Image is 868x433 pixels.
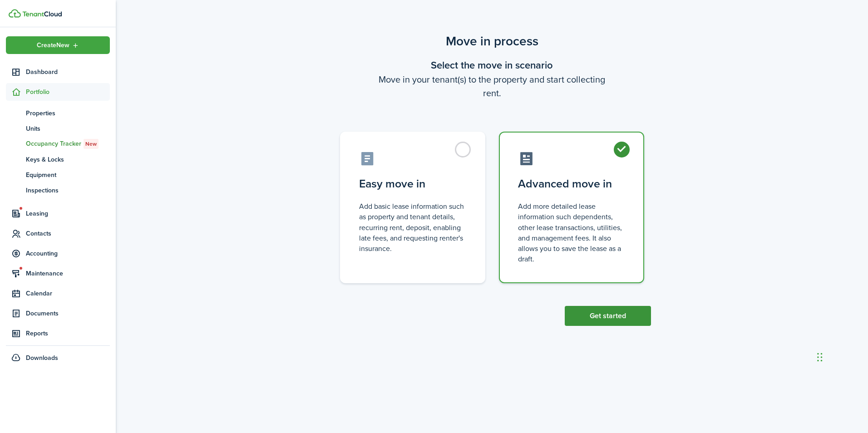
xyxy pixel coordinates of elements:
[6,182,110,198] a: Inspections
[814,335,860,378] iframe: Chat Widget
[26,329,110,338] span: Reports
[333,32,651,51] scenario-title: Move in process
[85,140,97,148] span: New
[6,121,110,136] a: Units
[6,105,110,121] a: Properties
[333,58,651,73] wizard-step-header-title: Select the move in scenario
[518,201,625,264] control-radio-card-description: Add more detailed lease information such dependents, other lease transactions, utilities, and man...
[6,167,110,182] a: Equipment
[26,139,110,149] span: Occupancy Tracker
[26,309,110,318] span: Documents
[817,344,823,371] div: Drag
[26,249,110,258] span: Accounting
[6,325,110,342] a: Reports
[26,353,58,363] span: Downloads
[26,108,110,118] span: Properties
[26,186,110,195] span: Inspections
[26,67,110,77] span: Dashboard
[26,269,110,278] span: Maintenance
[26,229,110,238] span: Contacts
[6,63,110,81] a: Dashboard
[359,201,466,254] control-radio-card-description: Add basic lease information such as property and tenant details, recurring rent, deposit, enablin...
[6,152,110,167] a: Keys & Locks
[565,306,651,326] button: Get started
[26,209,110,218] span: Leasing
[26,170,110,180] span: Equipment
[37,42,69,49] span: Create New
[26,289,110,298] span: Calendar
[26,124,110,133] span: Units
[9,9,21,18] img: TenantCloud
[22,11,62,17] img: TenantCloud
[359,176,466,192] control-radio-card-title: Easy move in
[26,87,110,97] span: Portfolio
[6,36,110,54] button: Open menu
[518,176,625,192] control-radio-card-title: Advanced move in
[26,155,110,164] span: Keys & Locks
[6,136,110,152] a: Occupancy TrackerNew
[333,73,651,100] wizard-step-header-description: Move in your tenant(s) to the property and start collecting rent.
